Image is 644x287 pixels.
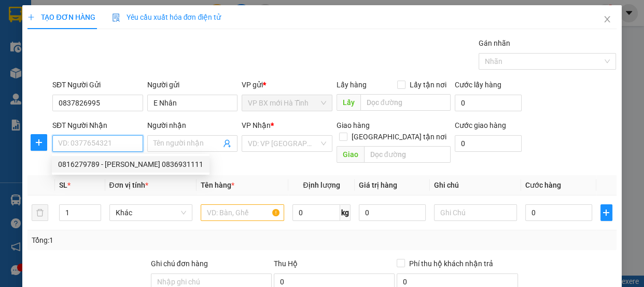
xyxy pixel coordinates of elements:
[337,146,364,163] span: Giao
[31,138,47,147] span: plus
[601,208,612,217] span: plus
[52,79,143,90] div: SĐT Người Gửi
[455,121,506,129] label: Cước giao hàng
[359,181,397,189] span: Giá trị hàng
[52,120,143,131] div: SĐT Người Nhận
[112,14,120,22] img: icon
[242,79,332,90] div: VP gửi
[455,135,522,152] input: Cước giao hàng
[455,81,501,89] label: Cước lấy hàng
[59,181,67,189] span: SL
[405,258,497,269] span: Phí thu hộ khách nhận trả
[303,181,340,189] span: Định lượng
[359,204,426,221] input: 0
[151,259,208,268] label: Ghi chú đơn hàng
[58,159,203,170] div: 0816279789 - [PERSON_NAME] 0836931111
[116,205,187,220] span: Khác
[274,259,298,268] span: Thu Hộ
[32,204,48,221] button: delete
[525,181,561,189] span: Cước hàng
[201,204,284,221] input: VD: Bàn, Ghế
[337,121,370,129] span: Giao hàng
[32,234,249,246] div: Tổng: 1
[248,95,326,111] span: VP BX mới Hà Tĩnh
[360,94,451,111] input: Dọc đường
[364,146,451,163] input: Dọc đường
[147,120,238,131] div: Người nhận
[52,156,209,173] div: 0816279789 - Anh Minh 0836931111
[223,139,231,148] span: user-add
[27,13,95,21] span: TẠO ĐƠN HÀNG
[603,15,611,23] span: close
[337,81,367,89] span: Lấy hàng
[479,39,510,47] label: Gán nhãn
[109,181,148,189] span: Đơn vị tính
[347,131,451,142] span: [GEOGRAPHIC_DATA] tận nơi
[340,204,351,221] span: kg
[600,204,612,221] button: plus
[593,5,622,34] button: Close
[201,181,234,189] span: Tên hàng
[27,14,35,21] span: plus
[405,79,451,90] span: Lấy tận nơi
[147,79,238,90] div: Người gửi
[112,13,221,21] span: Yêu cầu xuất hóa đơn điện tử
[31,134,47,151] button: plus
[337,94,360,111] span: Lấy
[242,121,271,129] span: VP Nhận
[455,95,522,111] input: Cước lấy hàng
[430,175,522,195] th: Ghi chú
[434,204,517,221] input: Ghi Chú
